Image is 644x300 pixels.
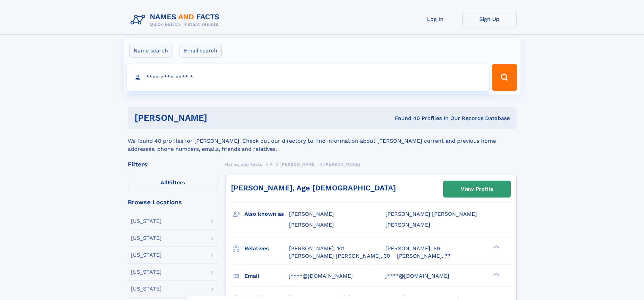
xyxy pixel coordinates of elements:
a: Sign Up [462,11,517,27]
span: [PERSON_NAME] [289,222,334,228]
label: Filters [128,175,218,191]
button: Search Button [492,64,517,91]
span: [PERSON_NAME] [289,211,334,217]
a: Log In [408,11,462,27]
div: We found 40 profiles for [PERSON_NAME]. Check out our directory to find information about [PERSON... [128,129,517,153]
div: ❯ [492,245,500,249]
div: [US_STATE] [131,235,162,241]
div: ❯ [492,272,500,276]
a: [PERSON_NAME], 77 [397,252,451,260]
div: [US_STATE] [131,218,162,224]
label: Name search [129,44,172,58]
div: [US_STATE] [131,269,162,275]
span: A [270,162,273,167]
div: View Profile [461,181,493,197]
div: [US_STATE] [131,286,162,292]
div: Browse Locations [128,199,218,205]
a: Names and Facts [225,160,262,168]
span: [PERSON_NAME] [385,222,430,228]
img: Logo Names and Facts [128,11,225,29]
h3: Relatives [244,243,289,254]
div: Filters [128,161,218,167]
a: [PERSON_NAME], Age [DEMOGRAPHIC_DATA] [231,184,396,192]
a: View Profile [444,181,510,197]
a: [PERSON_NAME], 69 [385,245,440,252]
a: [PERSON_NAME] [PERSON_NAME], 30 [289,252,390,260]
span: [PERSON_NAME] [PERSON_NAME] [385,211,477,217]
a: [PERSON_NAME] [280,160,316,168]
a: A [270,160,273,168]
div: Found 40 Profiles In Our Records Database [301,115,510,122]
h1: [PERSON_NAME] [135,114,301,122]
h3: Also known as [244,208,289,220]
label: Email search [180,44,222,58]
span: All [161,179,168,186]
a: [PERSON_NAME], 101 [289,245,344,252]
span: [PERSON_NAME] [324,162,360,167]
h3: Email [244,270,289,282]
span: [PERSON_NAME] [280,162,316,167]
div: [US_STATE] [131,252,162,258]
input: search input [127,64,489,91]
